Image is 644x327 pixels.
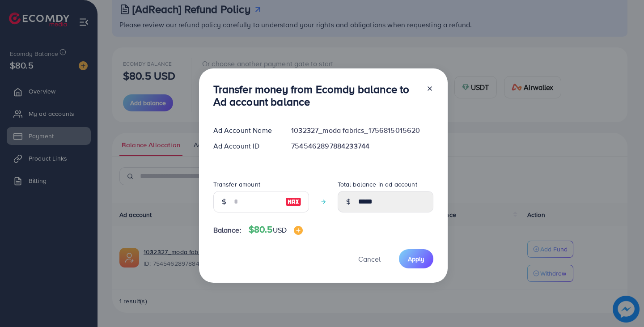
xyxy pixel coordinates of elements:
div: Ad Account Name [206,125,284,136]
div: 1032327_moda fabrics_1756815015620 [284,125,440,136]
span: Balance: [213,225,241,235]
div: 7545462897884233744 [284,141,440,151]
div: Ad Account ID [206,141,284,151]
button: Cancel [347,249,392,268]
span: Cancel [358,254,381,264]
label: Total balance in ad account [338,180,417,189]
label: Transfer amount [213,180,260,189]
img: image [285,196,301,207]
span: USD [273,225,287,235]
span: Apply [408,255,424,263]
img: image [294,226,303,235]
h3: Transfer money from Ecomdy balance to Ad account balance [213,83,419,109]
h4: $80.5 [249,224,303,235]
button: Apply [399,249,433,268]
